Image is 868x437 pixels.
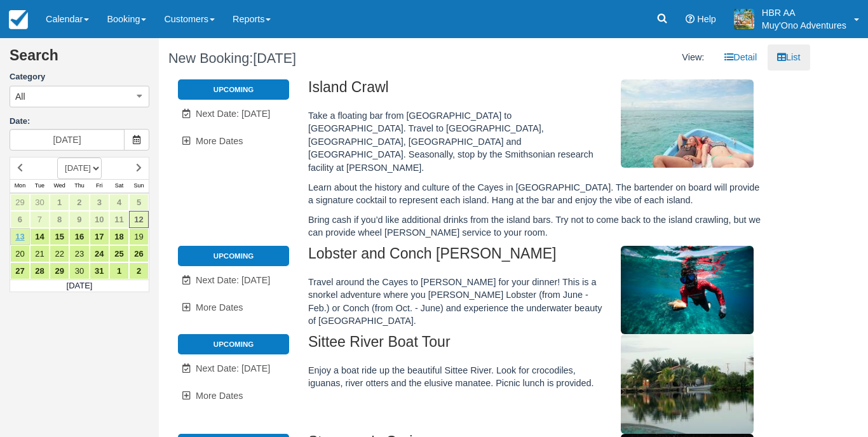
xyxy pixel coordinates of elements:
[10,245,30,262] a: 20
[50,194,69,211] a: 1
[697,14,716,24] span: Help
[178,334,289,354] li: Upcoming
[178,246,289,266] li: Upcoming
[69,228,89,245] a: 16
[308,213,763,239] p: Bring cash if you’d like additional drinks from the island bars. Try not to come back to the isla...
[10,262,30,279] a: 27
[69,262,89,279] a: 30
[30,245,50,262] a: 21
[109,194,129,211] a: 4
[109,228,129,245] a: 18
[308,79,763,103] h2: Island Crawl
[10,179,30,193] th: Mon
[10,116,149,128] label: Date:
[715,44,766,71] a: Detail
[10,194,30,211] a: 29
[196,391,243,401] span: More Dates
[253,50,296,66] span: [DATE]
[129,211,149,228] a: 12
[69,194,89,211] a: 2
[10,86,149,107] button: All
[10,211,30,228] a: 6
[109,245,129,262] a: 25
[196,136,243,146] span: More Dates
[734,9,754,29] img: A20
[129,262,149,279] a: 2
[90,228,109,245] a: 17
[308,181,763,207] p: Learn about the history and culture of the Cayes in [GEOGRAPHIC_DATA]. The bartender on board wil...
[50,179,69,193] th: Wed
[30,211,50,228] a: 7
[69,179,89,193] th: Thu
[69,211,89,228] a: 9
[308,276,763,328] p: Travel around the Cayes to [PERSON_NAME] for your dinner! This is a snorkel adventure where you [...
[109,211,129,228] a: 11
[90,194,109,211] a: 3
[672,44,714,71] li: View:
[10,48,149,71] h2: Search
[9,10,28,29] img: checkfront-main-nav-mini-logo.png
[129,194,149,211] a: 5
[30,262,50,279] a: 28
[308,246,763,269] h2: Lobster and Conch [PERSON_NAME]
[30,194,50,211] a: 30
[196,363,270,373] span: Next Date: [DATE]
[90,262,109,279] a: 31
[109,179,129,193] th: Sat
[686,15,695,24] i: Help
[178,267,289,293] a: Next Date: [DATE]
[129,245,149,262] a: 26
[178,79,289,100] li: Upcoming
[768,44,810,71] a: List
[90,211,109,228] a: 10
[168,51,475,66] h1: New Booking:
[621,79,754,168] img: M305-1
[50,262,69,279] a: 29
[15,90,25,103] span: All
[10,71,149,83] label: Category
[621,246,754,334] img: M306-1
[10,228,30,245] a: 13
[178,356,289,382] a: Next Date: [DATE]
[621,334,754,434] img: M307-1
[196,275,270,285] span: Next Date: [DATE]
[50,228,69,245] a: 15
[90,179,109,193] th: Fri
[308,334,763,358] h2: Sittee River Boat Tour
[178,101,289,127] a: Next Date: [DATE]
[762,19,846,32] p: Muy'Ono Adventures
[30,179,50,193] th: Tue
[196,109,270,119] span: Next Date: [DATE]
[109,262,129,279] a: 1
[308,109,763,175] p: Take a floating bar from [GEOGRAPHIC_DATA] to [GEOGRAPHIC_DATA]. Travel to [GEOGRAPHIC_DATA], [GE...
[129,228,149,245] a: 19
[90,245,109,262] a: 24
[196,302,243,313] span: More Dates
[10,279,149,292] td: [DATE]
[30,228,50,245] a: 14
[69,245,89,262] a: 23
[50,245,69,262] a: 22
[50,211,69,228] a: 8
[762,6,846,19] p: HBR AA
[308,364,763,390] p: Enjoy a boat ride up the beautiful Sittee River. Look for crocodiles, iguanas, river otters and t...
[129,179,149,193] th: Sun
